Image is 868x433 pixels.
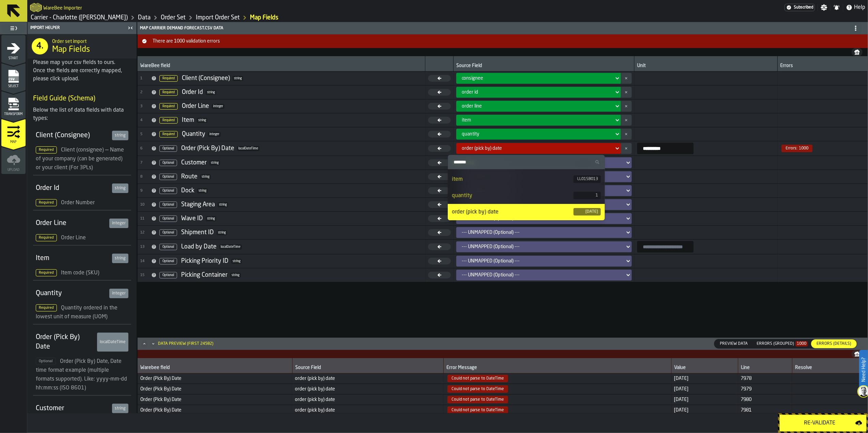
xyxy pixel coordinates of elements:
span: Required [159,75,178,82]
a: link-to-/wh/i/e074fb63-00ea-4531-a7c9-ea0a191b3e4f/settings/billing [785,4,815,11]
span: 6 [140,146,148,151]
a: link-to-/wh/i/e074fb63-00ea-4531-a7c9-ea0a191b3e4f/data [138,14,151,21]
span: order (pick by) date [295,386,441,392]
span: Errors: [786,146,798,151]
span: integer [212,104,224,109]
span: Client (consignee) — Name of your company (can be generated) or your client (For 3PLs) [36,147,124,171]
div: Picking Priority ID [181,257,228,265]
li: dropdown-item [448,188,605,204]
button: button- [621,101,632,112]
span: [DATE] [674,386,736,392]
button: button- [621,87,632,98]
div: Re-Validate [784,419,855,427]
div: Data Preview (first 24582) [158,341,214,346]
span: string [197,118,207,123]
div: Order (Pick By) Date [36,333,94,352]
div: 1 [573,192,601,199]
span: Quantity ordered in the lowest unit of measure (UOM) [36,305,117,320]
nav: Breadcrumb [30,14,448,22]
a: link-to-/wh/i/e074fb63-00ea-4531-a7c9-ea0a191b3e4f/import/orders/ [250,14,278,21]
span: Map [1,140,26,144]
span: Optional [159,229,177,236]
span: Item code (SKU) [61,270,99,276]
div: [DATE] [573,208,601,215]
span: string [231,259,242,264]
span: Optional [159,145,177,152]
span: 10 [140,203,148,207]
span: 2 [140,90,148,95]
span: Order Line [61,235,86,241]
button: Maximize [140,340,148,347]
div: Customer [36,404,109,413]
div: Error Message [446,365,669,372]
label: button-toggle-Notifications [831,4,843,11]
li: menu Map [1,119,26,146]
span: Map Fields [52,44,90,55]
label: button-toggle-Help [843,3,868,12]
span: Required [159,131,178,138]
div: title-Map Fields [28,34,137,59]
div: order (pick by) date [452,208,574,216]
div: DropdownMenuValue-quantity [456,129,621,140]
div: DropdownMenuValue- [462,272,622,278]
span: localDateTime [219,244,242,250]
div: Menu Subscription [785,4,815,11]
span: quantity [462,131,479,137]
div: 1 errors [780,145,814,152]
div: string [112,183,128,193]
div: Errors (Grouped) [757,341,808,346]
h2: Sub Title [43,4,82,11]
div: DropdownMenuValue-quantity [462,131,611,137]
div: thumb [754,340,810,348]
span: [DATE] [674,397,736,402]
a: link-to-/wh/i/e074fb63-00ea-4531-a7c9-ea0a191b3e4f/import/orders/ [196,14,240,21]
button: button- [138,34,868,48]
div: thumb [714,339,753,348]
span: Optional [159,174,177,180]
div: Errors [780,63,865,70]
div: Source Field [456,63,631,70]
div: DropdownMenuValue-order (pick by) date [462,146,611,151]
div: DropdownMenuValue- [456,241,632,252]
span: 11 [140,216,148,221]
div: DropdownMenuValue- [456,256,632,267]
span: 1000 [782,145,812,152]
div: DropdownMenuValue-order id [456,87,621,98]
div: Customer [181,159,207,166]
label: input-value- [637,143,694,154]
span: Required [36,146,57,154]
button: Minimize [149,340,157,347]
span: 5 [140,132,148,137]
span: Optional [159,272,177,278]
div: string [112,404,128,413]
div: DropdownMenuValue- [462,258,622,264]
span: 12 [140,230,148,235]
div: Order Id [182,89,203,96]
span: Upload [1,168,26,172]
span: Optional [159,202,177,208]
span: Could not parse to DateTime [447,406,508,414]
span: 9 [140,189,148,193]
span: order id [462,90,478,95]
div: localDateTime [97,333,128,352]
li: dropdown-item [448,171,605,188]
span: Optional [159,215,177,222]
span: Required [36,234,57,241]
div: Staging Area [181,201,215,208]
div: Picking Container [181,271,227,279]
header: Import Helper [28,22,137,34]
div: thumb [811,339,857,348]
span: string [230,273,241,278]
div: Warebee field [140,365,289,372]
label: button-toggle-Close me [126,24,135,32]
div: WareBee field [140,63,422,70]
span: item [462,117,471,123]
div: Client (Consignee) [36,131,109,140]
div: integer [109,219,128,228]
div: Please map your csv fields to ours. [33,59,131,67]
h3: Field Guide (Schema) [33,94,131,103]
span: Order (Pick By) Date [140,407,289,413]
span: Start [1,57,26,60]
div: Wave ID [181,215,203,222]
span: Optional [159,244,177,250]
